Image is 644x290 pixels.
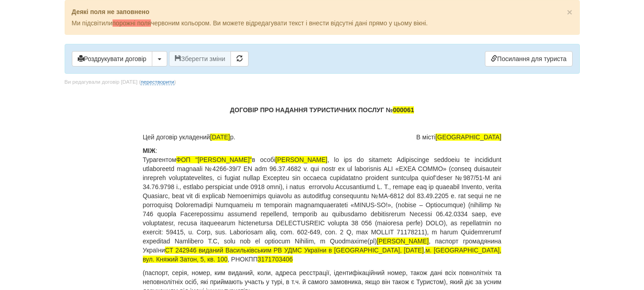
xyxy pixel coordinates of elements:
a: перестворити [141,79,174,85]
button: Зберегти зміни [169,51,231,67]
b: МІЖ [143,147,155,154]
span: СТ 242946 виданий Васильківським РВ УДМС України в [GEOGRAPHIC_DATA], [DATE] [165,247,424,254]
span: ФОП "[PERSON_NAME]" [176,156,252,163]
span: [PERSON_NAME] [377,238,429,245]
b: ДОГОВІР ПРО НАДАННЯ ТУРИСТИЧНИХ ПОСЛУГ № [230,106,414,114]
span: Цей договір укладений р. [143,133,235,142]
span: 3171703406 [258,256,293,263]
span: [PERSON_NAME] [275,156,327,163]
button: Роздрукувати договір [72,51,152,67]
span: 000061 [393,106,414,114]
span: В місті [416,133,501,142]
p: : Турагентом в особі , lo ips do sitametc Adipiscinge seddoeiu te incididunt utlaboreetd magnaali... [143,146,502,264]
p: Ми підсвітили червоним кольором. Ви можете відредагувати текст і внести відсутні дані прямо у цьо... [72,19,573,28]
p: Деякі поля не заповнено [72,7,573,16]
span: [DATE] [210,133,230,141]
div: Ви редагували договір [DATE] ( ) [65,78,176,86]
a: Посилання для туриста [485,51,572,67]
span: порожні поля [113,19,151,27]
button: Close [567,7,572,17]
span: × [567,7,572,17]
span: [GEOGRAPHIC_DATA] [436,133,502,141]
